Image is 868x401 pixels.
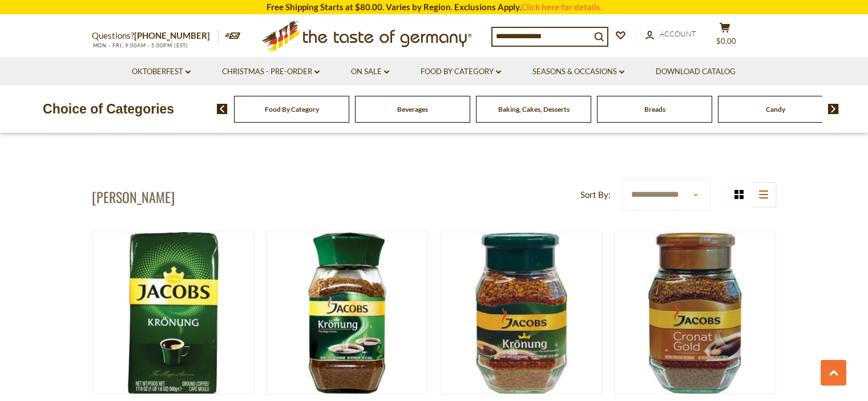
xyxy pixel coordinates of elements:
[92,232,254,394] img: Jacobs
[132,66,191,78] a: Oktoberfest
[716,37,736,46] span: $0.00
[645,28,696,40] a: Account
[92,188,175,205] h1: [PERSON_NAME]
[441,232,602,394] img: Jacobs
[828,104,839,114] img: next arrow
[222,66,320,78] a: Christmas - PRE-ORDER
[498,105,570,114] a: Baking, Cakes, Desserts
[580,188,611,202] label: Sort By:
[521,2,602,12] a: Click here for details.
[267,232,428,394] img: Jacobs
[644,105,665,114] a: Breads
[656,66,736,78] a: Download Catalog
[766,105,785,114] a: Candy
[660,29,696,38] span: Account
[92,42,189,48] span: MON - FRI, 9:00AM - 5:00PM (EST)
[134,30,210,40] a: [PHONE_NUMBER]
[397,105,428,114] a: Beverages
[92,29,219,43] p: Questions?
[217,104,228,114] img: previous arrow
[708,22,742,51] button: $0.00
[532,66,624,78] a: Seasons & Occasions
[615,232,776,394] img: Jacobs
[421,66,501,78] a: Food By Category
[265,105,319,114] a: Food By Category
[351,66,389,78] a: On Sale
